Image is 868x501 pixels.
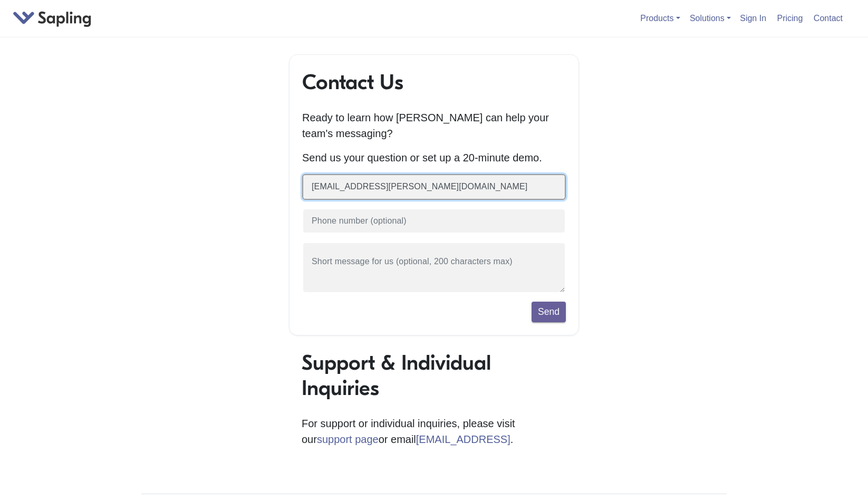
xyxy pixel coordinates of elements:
[302,110,566,141] p: Ready to learn how [PERSON_NAME] can help your team's messaging?
[302,350,566,401] h1: Support & Individual Inquiries
[317,433,379,445] a: support page
[302,150,566,166] p: Send us your question or set up a 20-minute demo.
[302,70,566,95] h1: Contact Us
[690,14,731,23] a: Solutions
[302,208,566,234] input: Phone number (optional)
[736,9,770,27] a: Sign In
[416,433,510,445] a: [EMAIL_ADDRESS]
[302,174,566,200] input: Business email (required)
[773,9,807,27] a: Pricing
[302,416,566,447] p: For support or individual inquiries, please visit our or email .
[532,302,566,322] button: Send
[640,14,680,23] a: Products
[809,9,847,27] a: Contact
